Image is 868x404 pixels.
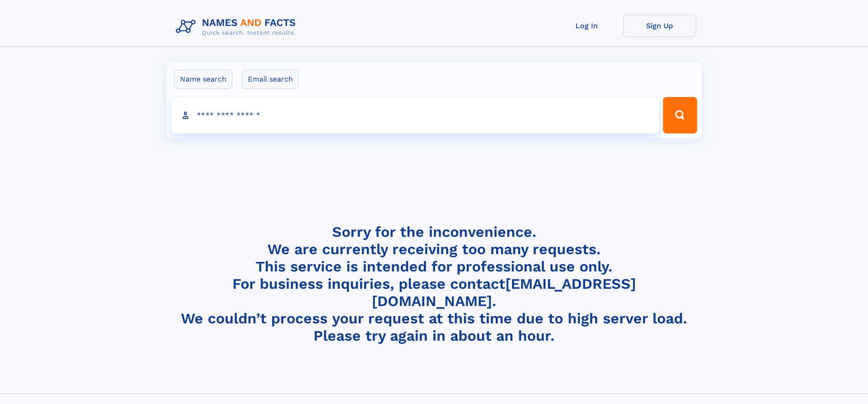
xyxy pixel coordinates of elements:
[242,70,299,89] label: Email search
[172,15,303,39] img: Logo Names and Facts
[623,15,696,37] a: Sign Up
[550,15,623,37] a: Log In
[174,70,232,89] label: Name search
[372,275,636,310] a: [EMAIL_ADDRESS][DOMAIN_NAME]
[172,223,696,345] h4: Sorry for the inconvenience. We are currently receiving too many requests. This service is intend...
[171,97,659,133] input: search input
[663,97,697,133] button: Search Button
